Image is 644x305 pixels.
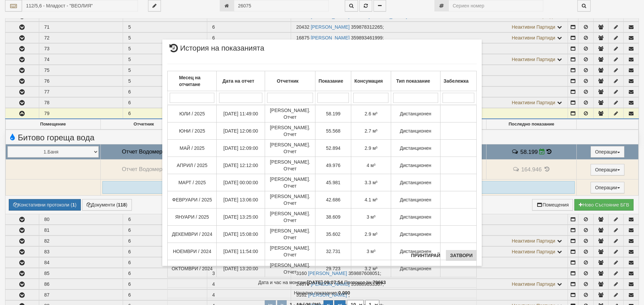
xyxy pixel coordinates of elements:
[326,214,340,220] span: 38.609
[217,209,265,226] td: [DATE] 13:25:00
[444,78,469,84] b: Забележка
[326,197,340,202] span: 42.686
[326,180,340,185] span: 45.981
[168,260,217,277] td: ОКТОМВРИ / 2024
[168,277,477,288] td: ,
[365,197,378,202] span: 4.1 м³
[217,260,265,277] td: [DATE] 13:20:00
[168,209,217,226] td: ЯНУАРИ / 2025
[440,71,476,91] th: Забележка: No sort applied, activate to apply an ascending sort
[391,209,440,226] td: Дистанционен
[315,71,351,91] th: Показание: No sort applied, activate to apply an ascending sort
[168,105,217,122] td: ЮЛИ / 2025
[366,214,375,220] span: 3 м³
[179,75,200,87] b: Месец на отчитане
[326,249,340,254] span: 32.731
[265,122,315,140] td: [PERSON_NAME]. Отчет
[217,191,265,209] td: [DATE] 13:06:00
[217,243,265,260] td: [DATE] 11:54:00
[326,145,340,151] span: 52.894
[365,145,378,151] span: 2.9 м³
[326,128,340,134] span: 55.568
[365,111,378,116] span: 2.6 м³
[344,280,386,285] span: Протокол №:
[265,71,315,91] th: Отчетник: No sort applied, activate to apply an ascending sort
[265,105,315,122] td: [PERSON_NAME]. Отчет
[265,243,315,260] td: [PERSON_NAME]. Отчет
[168,174,217,191] td: МАРТ / 2025
[307,280,343,285] strong: [DATE] 09:07:54
[366,163,375,168] span: 4 м³
[373,280,386,285] strong: 79663
[222,78,254,84] b: Дата на отчет
[391,226,440,243] td: Дистанционен
[365,231,378,237] span: 2.9 м³
[277,78,299,84] b: Отчетник
[217,140,265,157] td: [DATE] 12:09:00
[217,174,265,191] td: [DATE] 00:00:00
[294,290,350,296] span: Начално показание:
[391,71,440,91] th: Тип показание: No sort applied, activate to apply an ascending sort
[391,243,440,260] td: Дистанционен
[326,163,340,168] span: 49.976
[265,226,315,243] td: [PERSON_NAME]. Отчет
[338,290,350,296] strong: 0.000
[265,157,315,174] td: [PERSON_NAME]. Отчет
[366,249,375,254] span: 3 м³
[168,140,217,157] td: МАЙ / 2025
[351,71,391,91] th: Консумация: No sort applied, activate to apply an ascending sort
[326,266,340,271] span: 29.723
[217,122,265,140] td: [DATE] 12:06:00
[168,191,217,209] td: ФЕВРУАРИ / 2025
[391,140,440,157] td: Дистанционен
[365,266,378,271] span: 3.2 м³
[396,78,430,84] b: Тип показание
[258,280,343,285] span: Дата и час на монтаж:
[391,174,440,191] td: Дистанционен
[365,180,378,185] span: 3.3 м³
[365,128,378,134] span: 2.7 м³
[265,191,315,209] td: [PERSON_NAME]. Отчет
[391,122,440,140] td: Дистанционен
[217,71,265,91] th: Дата на отчет: No sort applied, activate to apply an ascending sort
[265,209,315,226] td: [PERSON_NAME]. Отчет
[265,174,315,191] td: [PERSON_NAME]. Отчет
[168,243,217,260] td: НОЕМВРИ / 2024
[168,71,217,91] th: Месец на отчитане: No sort applied, activate to apply an ascending sort
[168,122,217,140] td: ЮНИ / 2025
[326,231,340,237] span: 35.602
[217,226,265,243] td: [DATE] 15:08:00
[168,226,217,243] td: ДЕКЕМВРИ / 2024
[326,111,340,116] span: 58.199
[265,260,315,277] td: [PERSON_NAME]. Отчет
[168,157,217,174] td: АПРИЛ / 2025
[391,191,440,209] td: Дистанционен
[217,157,265,174] td: [DATE] 12:12:00
[318,78,343,84] b: Показание
[391,105,440,122] td: Дистанционен
[391,157,440,174] td: Дистанционен
[217,105,265,122] td: [DATE] 11:49:00
[391,260,440,277] td: Дистанционен
[354,78,383,84] b: Консумация
[265,140,315,157] td: [PERSON_NAME]. Отчет
[167,45,264,57] span: История на показанията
